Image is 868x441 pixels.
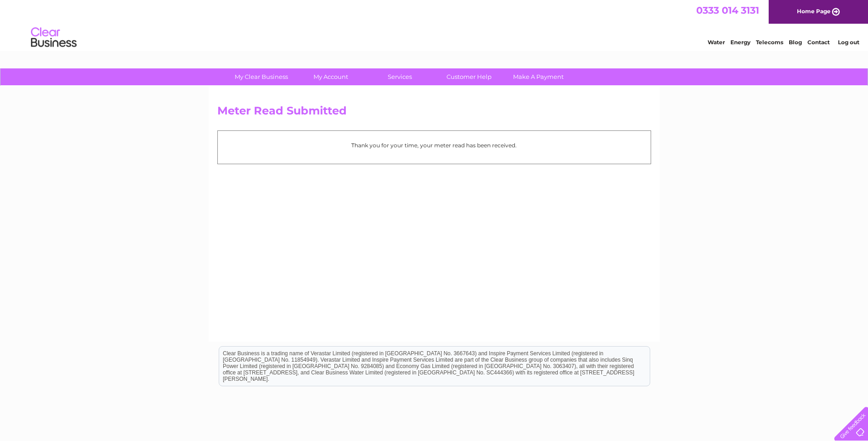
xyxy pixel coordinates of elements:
a: Customer Help [431,68,507,85]
img: logo.png [31,24,77,52]
a: Energy [730,39,750,46]
h2: Meter Read Submitted [217,104,651,122]
a: Services [362,68,437,85]
div: Clear Business is a trading name of Verastar Limited (registered in [GEOGRAPHIC_DATA] No. 3667643... [219,5,650,44]
a: My Account [293,68,368,85]
a: Telecoms [756,39,783,46]
a: Log out [838,39,859,46]
p: Thank you for your time, your meter read has been received. [222,141,646,150]
a: Make A Payment [501,68,576,85]
a: Contact [807,39,830,46]
a: 0333 014 3131 [696,5,759,16]
a: Blog [789,39,802,46]
a: My Clear Business [224,68,299,85]
a: Water [708,39,725,46]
